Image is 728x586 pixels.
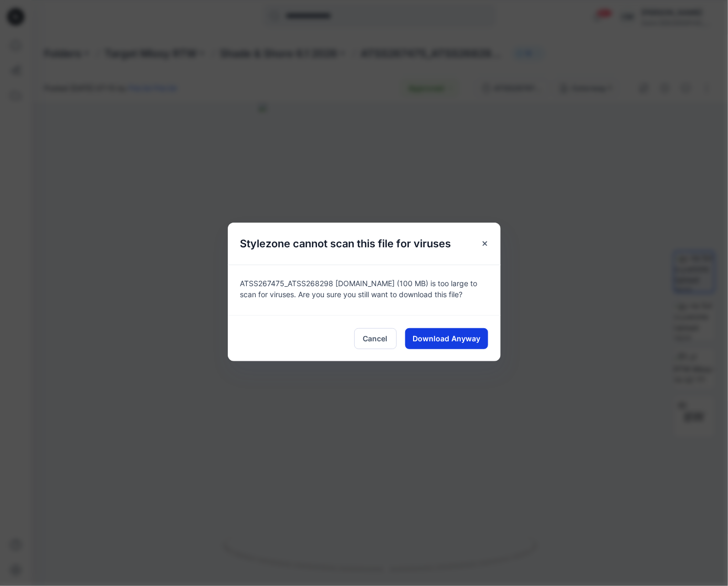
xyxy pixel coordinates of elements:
[228,265,501,315] div: ATSS267475_ATSS268298 [DOMAIN_NAME] (100 MB) is too large to scan for viruses. Are you sure you s...
[363,333,388,344] span: Cancel
[354,328,397,349] button: Cancel
[413,333,480,344] span: Download Anyway
[228,223,464,265] h5: Stylezone cannot scan this file for viruses
[476,234,494,253] button: Close
[405,328,488,349] button: Download Anyway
